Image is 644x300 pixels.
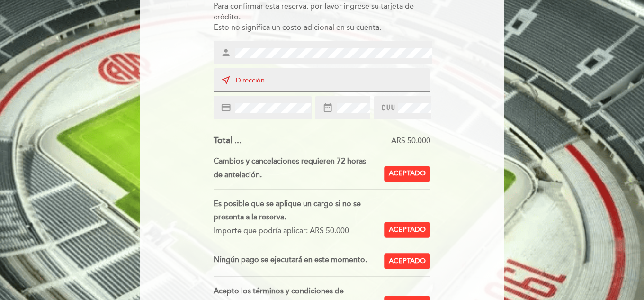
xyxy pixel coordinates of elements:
[322,102,333,113] i: date_range
[214,1,431,34] div: Para confirmar esta reserva, por favor ingrese su tarjeta de crédito. Esto no significa un costo ...
[214,155,385,182] div: Cambios y cancelaciones requieren 72 horas de antelación.
[384,166,430,182] button: Aceptado
[214,197,377,225] div: Es posible que se aplique un cargo si no se presenta a la reserva.
[384,222,430,238] button: Aceptado
[221,75,231,85] i: near_me
[389,169,426,179] span: Aceptado
[235,75,432,86] input: Dirección
[214,253,385,269] div: Ningún pago se ejecutará en este momento.
[214,224,377,238] div: Importe que podría aplicar: ARS 50.000
[389,225,426,235] span: Aceptado
[221,102,231,113] i: credit_card
[214,135,241,145] span: Total ...
[384,253,430,269] button: Aceptado
[389,256,426,266] span: Aceptado
[241,136,431,146] div: ARS 50.000
[221,47,231,58] i: person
